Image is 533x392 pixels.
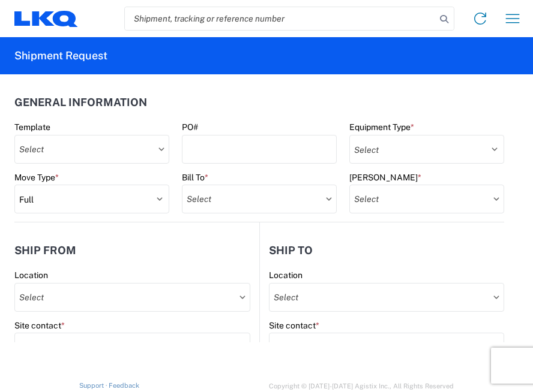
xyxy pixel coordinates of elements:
input: Select [14,283,250,312]
label: Equipment Type [349,122,414,132]
label: Site contact [14,320,65,331]
input: Shipment, tracking or reference number [125,7,436,30]
label: Template [14,122,50,132]
label: Location [14,270,48,281]
h2: Ship to [269,245,313,257]
input: Select [349,185,504,213]
span: Copyright © [DATE]-[DATE] Agistix Inc., All Rights Reserved [269,381,454,391]
input: Select [182,185,337,213]
label: Move Type [14,172,59,183]
label: Location [269,270,303,281]
h2: General Information [14,97,147,108]
input: Select [269,283,504,312]
label: Site contact [269,320,319,331]
h2: Ship from [14,245,76,257]
input: Select [14,135,169,164]
a: Support [79,382,109,389]
a: Feedback [109,382,139,389]
label: Bill To [182,172,208,183]
h2: Shipment Request [14,49,107,63]
label: [PERSON_NAME] [349,172,421,183]
label: PO# [182,122,198,132]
